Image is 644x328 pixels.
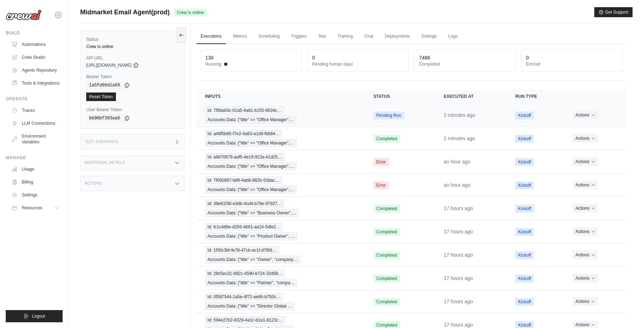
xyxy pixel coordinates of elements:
th: Run Type [507,89,564,104]
div: Operate [6,96,63,102]
a: View execution details for Id [205,270,356,287]
button: Logout [6,310,63,322]
button: Actions for execution [572,227,598,236]
span: Completed [374,251,400,259]
span: Completed [374,298,400,306]
a: Tools & Integrations [9,77,63,89]
span: Id: 39e61f36-e3db-4cd4-b78e-97927… [205,200,284,208]
span: Completed [374,135,400,143]
a: View execution details for Id [205,200,356,217]
span: Crew is online [174,9,206,16]
span: Id: 7f092867-faf9-4ab8-882b-53dac… [205,176,282,184]
div: 0 [312,54,315,61]
a: View execution details for Id [205,106,356,124]
span: Error [374,181,389,189]
time: October 7, 2025 at 18:37 IST [444,112,475,118]
span: Id: a9d70678-aaf5-4e19-923a-41d25… [205,153,284,161]
a: Billing [9,176,63,188]
time: October 7, 2025 at 01:56 IST [444,252,473,258]
span: Kickoff [515,111,534,119]
div: Manage [6,155,63,161]
span: Id: 1f30c3bf-fe78-47cb-ac1f-d76fd… [205,246,279,254]
a: Crew Studio [9,52,63,63]
label: Bearer Token [86,74,179,80]
span: Id: fc1c466e-d293-4661-aa24-5dfe2… [205,223,283,231]
h3: Actions [85,181,102,186]
div: Build [6,30,63,36]
a: Triggers [287,29,311,44]
span: Id: 594e27b2-8329-4a1c-b1e1-8123c… [205,316,285,324]
span: Kickoff [515,228,534,236]
a: Scheduling [254,29,284,44]
span: Accounts Data: {"title" => "Business Owner",… [205,209,299,217]
span: Running [205,61,221,67]
a: Settings [417,29,441,44]
time: October 7, 2025 at 01:55 IST [444,299,473,304]
button: Actions for execution [572,297,598,306]
time: October 7, 2025 at 01:55 IST [444,275,473,281]
span: Completed [374,275,400,282]
time: October 7, 2025 at 17:48 IST [444,182,470,188]
span: Kickoff [515,251,534,259]
span: Id: 0f587544-1a5e-4f72-ae66-b750c… [205,293,283,301]
button: Actions for execution [572,134,598,143]
button: Actions for execution [572,204,598,213]
span: Id: a49f5b65-f7e2-4a63-a1d9-fbb64… [205,130,282,138]
span: Completed [374,228,400,236]
div: 136 [205,54,214,61]
a: Settings [9,189,63,201]
span: Completed [374,205,400,213]
h3: Additional Details [85,161,125,165]
span: Accounts Data: {"title" => "Owner", "company… [205,256,300,263]
code: 1a5fd96d1a69 [86,81,123,90]
div: 7486 [419,54,430,61]
span: Midmarket Email Agent(prod) [80,7,170,17]
span: Kickoff [515,135,534,143]
span: [URL][DOMAIN_NAME] [86,62,132,68]
a: View execution details for Id [205,293,356,310]
span: Accounts Data: {"title" => "Director Global … [205,302,294,310]
span: Accounts Data: {"title" => "Office Manager",… [205,162,297,170]
span: Logout [32,313,45,319]
button: Resources [9,202,63,214]
a: Traces [9,105,63,116]
button: Actions for execution [572,181,598,189]
span: Kickoff [515,205,534,213]
a: View execution details for Id [205,176,356,194]
time: October 7, 2025 at 18:37 IST [444,136,475,141]
a: Agents Repository [9,65,63,76]
span: Accounts Data: {"title" => "Product Owner", … [205,232,297,240]
a: Deployments [380,29,414,44]
button: Actions for execution [572,157,598,166]
button: Actions for execution [572,251,598,259]
span: Kickoff [515,275,534,282]
span: Accounts Data: {"title" => "Partner", "compa… [205,279,297,287]
a: LLM Connections [9,118,63,129]
h3: Test Endpoints [85,140,118,144]
button: Get Support [594,7,633,17]
th: Executed at [435,89,507,104]
span: Error [374,158,389,166]
button: Actions for execution [572,111,598,119]
img: Logo [6,10,42,20]
time: October 7, 2025 at 17:48 IST [444,159,470,165]
dt: Errored [526,61,618,67]
th: Status [365,89,435,104]
span: Resources [22,205,42,211]
code: bb90bf393aa6 [86,114,123,123]
span: Kickoff [515,298,534,306]
a: Training [333,29,357,44]
time: October 7, 2025 at 01:56 IST [444,229,473,234]
time: October 7, 2025 at 01:55 IST [444,322,473,328]
a: View execution details for Id [205,130,356,147]
a: Metrics [229,29,252,44]
a: Usage [9,163,63,175]
a: Reset Token [86,92,116,101]
label: User Bearer Token [86,107,179,113]
button: Actions for execution [572,274,598,282]
span: Accounts Data: {"title" => "Office Manager",… [205,116,297,124]
th: Inputs [196,89,365,104]
time: October 7, 2025 at 01:56 IST [444,205,473,211]
a: View execution details for Id [205,246,356,263]
a: Automations [9,39,63,50]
